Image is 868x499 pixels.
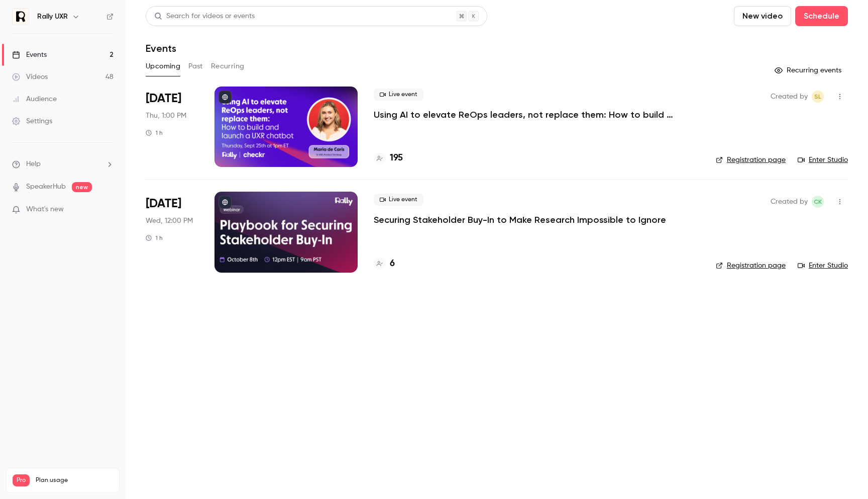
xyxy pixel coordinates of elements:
div: Audience [12,94,57,104]
a: SpeakerHub [26,182,66,192]
button: Recurring [211,58,245,74]
h6: Rally UXR [37,12,68,22]
span: What's new [26,204,64,215]
span: [DATE] [146,91,181,107]
h1: Events [146,42,176,54]
iframe: Noticeable Trigger [101,205,114,214]
span: Caroline Kearney [812,196,824,208]
div: Sep 25 Thu, 1:00 PM (America/Toronto) [146,87,198,167]
li: help-dropdown-opener [12,159,114,170]
span: SL [814,91,821,103]
button: Schedule [795,6,848,26]
span: [DATE] [146,196,181,212]
span: Thu, 1:00 PM [146,111,186,121]
div: 1 h [146,234,163,242]
a: 6 [374,257,395,271]
a: Using AI to elevate ReOps leaders, not replace them: How to build and launch a UXR chatbot [374,109,675,121]
img: Rally UXR [13,9,29,25]
a: Registration page [716,261,786,271]
div: 1 h [146,129,163,137]
span: Pro [13,474,30,486]
button: New video [734,6,791,26]
a: Enter Studio [798,155,848,165]
span: Plan usage [36,476,113,484]
span: Wed, 12:00 PM [146,216,193,226]
span: new [72,182,92,192]
a: Enter Studio [798,261,848,271]
span: CK [814,196,822,208]
a: 195 [374,151,403,165]
div: Settings [12,116,52,126]
h4: 195 [390,151,403,165]
span: Live event [374,194,423,206]
a: Registration page [716,155,786,165]
span: Created by [771,91,808,103]
button: Upcoming [146,58,180,74]
div: Search for videos or events [154,11,255,22]
span: Help [26,159,41,170]
span: Live event [374,89,423,101]
button: Recurring events [770,62,848,78]
h4: 6 [390,257,395,271]
div: Oct 8 Wed, 12:00 PM (America/New York) [146,192,198,272]
span: Created by [771,196,808,208]
div: Events [12,50,47,60]
div: Videos [12,72,48,82]
a: Securing Stakeholder Buy-In to Make Research Impossible to Ignore [374,214,666,226]
span: Sydney Lawson [812,91,824,103]
button: Past [188,58,203,74]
